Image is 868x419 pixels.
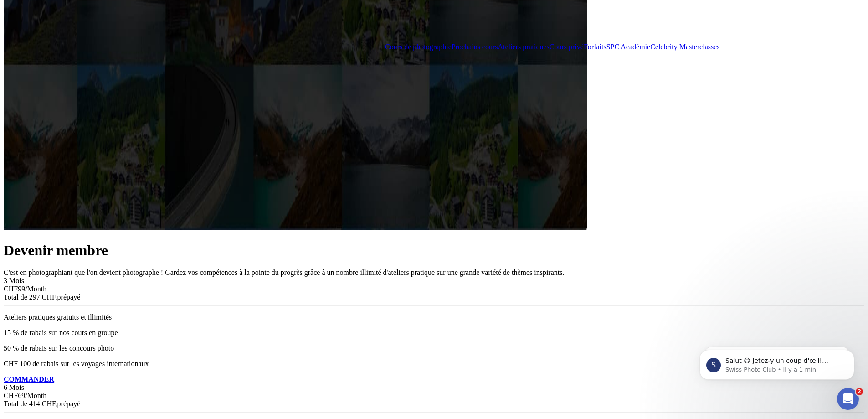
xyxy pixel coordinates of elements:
[385,43,452,51] a: Cours de photographie
[837,388,859,410] iframe: Intercom live chat
[856,388,863,395] span: 2
[4,293,864,301] div: Total de 297 CHF , prépayé
[650,43,719,51] a: Celebrity Masterclasses
[498,43,550,51] a: Ateliers pratiques
[4,269,864,277] div: C'est en photographiant que l'on devient photographe ! Gardez vos compétences à la pointe du prog...
[4,242,108,259] span: Devenir membre
[4,400,864,408] div: Total de 414 CHF , prépayé
[4,285,18,293] span: CHF
[4,277,864,285] div: 3 Mois
[18,392,25,399] span: 69
[4,344,864,352] p: 50 % de rabais sur les concours photo
[4,360,864,368] p: CHF 100 de rabais sur les voyages internationaux
[452,43,498,51] a: Prochains cours
[4,375,54,383] a: COMMANDER
[4,383,864,392] div: 6 Mois
[18,285,25,293] span: 99
[606,43,650,51] a: SPC Académie
[584,43,606,51] a: Forfaits
[25,285,46,293] span: / Month
[686,331,868,394] iframe: Intercom notifications message
[25,392,46,399] span: / Month
[4,313,864,321] p: Ateliers pratiques gratuits et illimités
[550,43,584,51] a: Cours privé
[4,392,18,399] span: CHF
[4,329,864,337] p: 15 % de rabais sur nos cours en groupe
